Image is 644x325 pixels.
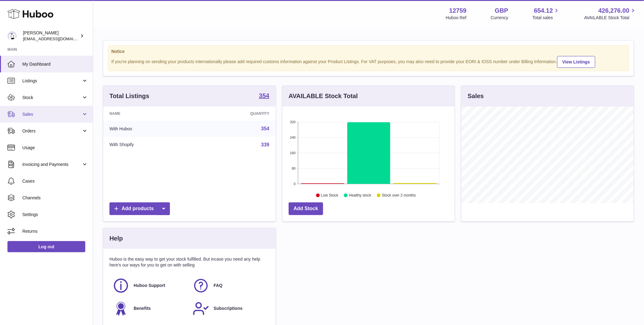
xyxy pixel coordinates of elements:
[109,92,149,100] h3: Total Listings
[532,15,560,21] span: Total sales
[446,15,467,21] div: Huboo Ref
[113,277,186,294] a: Huboo Support
[261,142,269,147] a: 339
[259,93,269,100] a: 354
[468,92,484,100] h3: Sales
[259,93,269,99] strong: 354
[382,193,416,198] text: Stock over 2 months
[22,162,82,167] span: Invoicing and Payments
[261,126,269,131] a: 354
[290,151,295,155] text: 160
[584,6,637,21] a: 426,276.00 AVAILABLE Stock Total
[22,78,82,84] span: Listings
[22,61,88,67] span: My Dashboard
[22,95,82,101] span: Stock
[22,178,88,184] span: Cases
[22,111,82,117] span: Sales
[103,137,196,153] td: With Shopify
[214,305,242,311] span: Subscriptions
[23,36,91,41] span: [EMAIL_ADDRESS][DOMAIN_NAME]
[134,283,165,288] span: Huboo Support
[111,49,626,54] strong: Notice
[109,202,170,215] a: Add products
[109,256,269,268] p: Huboo is the easy way to get your stock fulfilled. But incase you need any help here's our ways f...
[7,31,17,41] img: sofiapanwar@unndr.com
[103,106,196,121] th: Name
[22,195,88,201] span: Channels
[292,167,295,170] text: 80
[598,6,629,15] span: 426,276.00
[321,193,339,198] text: Low Stock
[7,241,85,252] a: Log out
[22,128,82,134] span: Orders
[584,15,637,21] span: AVAILABLE Stock Total
[22,228,88,234] span: Returns
[22,212,88,218] span: Settings
[134,305,151,311] span: Benefits
[23,30,79,42] div: [PERSON_NAME]
[103,121,196,137] td: With Huboo
[193,277,266,294] a: FAQ
[491,15,509,21] div: Currency
[113,300,186,317] a: Benefits
[196,106,276,121] th: Quantity
[109,234,123,243] h3: Help
[22,145,88,151] span: Usage
[290,136,295,139] text: 240
[349,193,371,198] text: Healthy stock
[214,283,223,288] span: FAQ
[557,56,595,68] a: View Listings
[449,6,467,15] strong: 12759
[495,6,508,15] strong: GBP
[111,55,626,68] div: If you're planning on sending your products internationally please add required customs informati...
[289,202,323,215] a: Add Stock
[532,6,560,21] a: 654.12 Total sales
[534,6,553,15] span: 654.12
[290,120,295,124] text: 320
[294,182,295,186] text: 0
[289,92,358,100] h3: AVAILABLE Stock Total
[193,300,266,317] a: Subscriptions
